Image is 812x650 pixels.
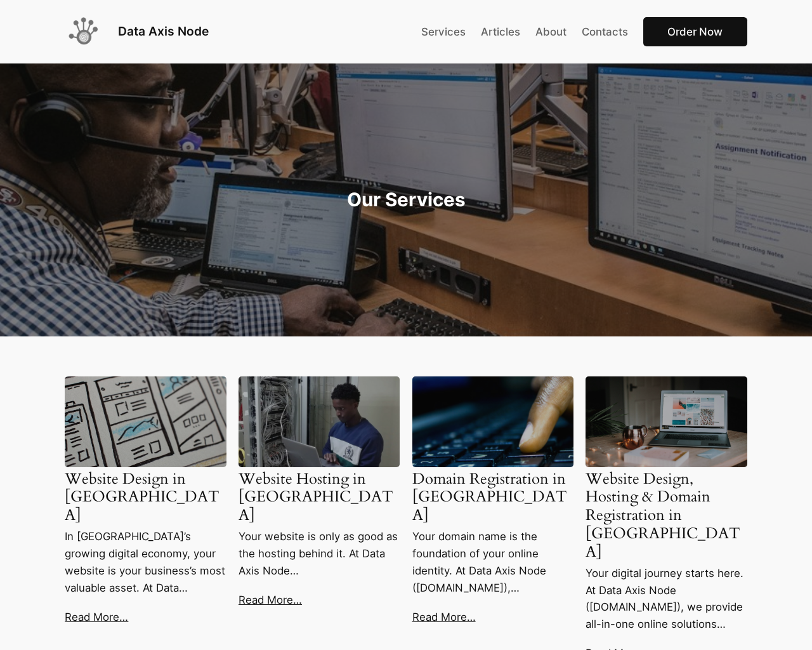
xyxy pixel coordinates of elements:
p: Your domain name is the foundation of your online identity. At Data Axis Node ([DOMAIN_NAME]),… [412,528,573,597]
a: Order Now [643,17,747,47]
span: Contacts [582,25,628,38]
span: About [535,25,566,38]
a: About [535,23,566,40]
a: Website Hosting in [GEOGRAPHIC_DATA] [239,470,400,525]
nav: Main Menu [421,17,747,47]
a: Contacts [582,23,628,40]
p: In [GEOGRAPHIC_DATA]’s growing digital economy, your website is your business’s most valuable ass... [65,528,226,597]
a: Website Design, Hosting & Domain Registration in [GEOGRAPHIC_DATA] [586,470,747,562]
p: Your digital journey starts here. At Data Axis Node ([DOMAIN_NAME]), we provide all-in-one online... [586,565,747,633]
a: Data Axis Node [118,23,209,39]
span: Articles [481,25,520,38]
img: Data Axis Node [65,13,103,51]
span: Services [421,25,466,38]
a: Read More… [412,609,476,626]
strong: Our Services [347,188,466,211]
a: Website Design in [GEOGRAPHIC_DATA] [65,470,226,525]
a: Articles [481,23,520,40]
a: Read More… [239,592,302,609]
a: Domain Registration in [GEOGRAPHIC_DATA] [412,470,573,525]
p: Your website is only as good as the hosting behind it. At Data Axis Node… [239,528,400,580]
a: Read More… [65,609,128,626]
a: Services [421,23,466,40]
